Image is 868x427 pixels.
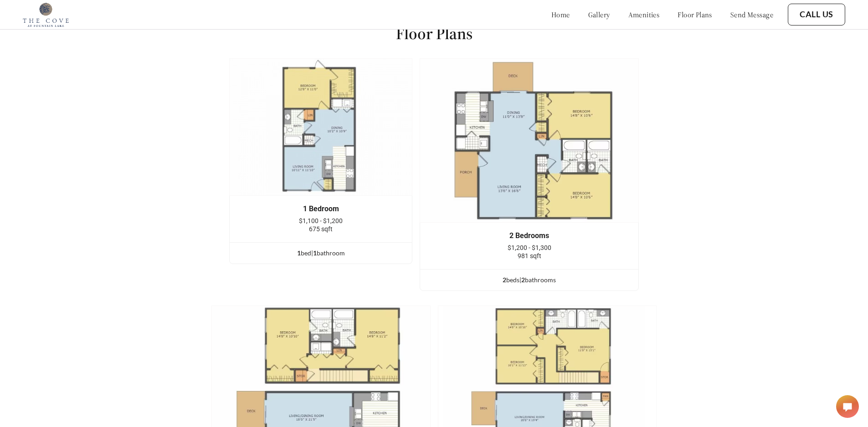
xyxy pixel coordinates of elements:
div: 2 Bedrooms [434,232,625,240]
div: bed | bathroom [230,248,412,258]
a: gallery [588,10,610,19]
a: send message [730,10,773,19]
a: amenities [628,10,660,19]
a: Call Us [800,10,833,20]
img: example [420,58,639,223]
a: home [551,10,570,19]
span: $1,200 - $1,300 [508,244,551,251]
span: 675 sqft [309,225,333,233]
span: 1 [313,249,317,257]
a: floor plans [678,10,712,19]
span: $1,100 - $1,200 [299,217,343,224]
div: 1 Bedroom [243,205,398,213]
img: Company logo [23,2,69,27]
span: 1 [297,249,301,257]
button: Call Us [788,4,845,25]
img: example [229,58,412,196]
span: 2 [521,276,525,284]
h1: Floor Plans [396,23,473,44]
span: 2 [503,276,506,284]
span: 981 sqft [518,252,541,259]
div: bed s | bathroom s [420,275,638,285]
